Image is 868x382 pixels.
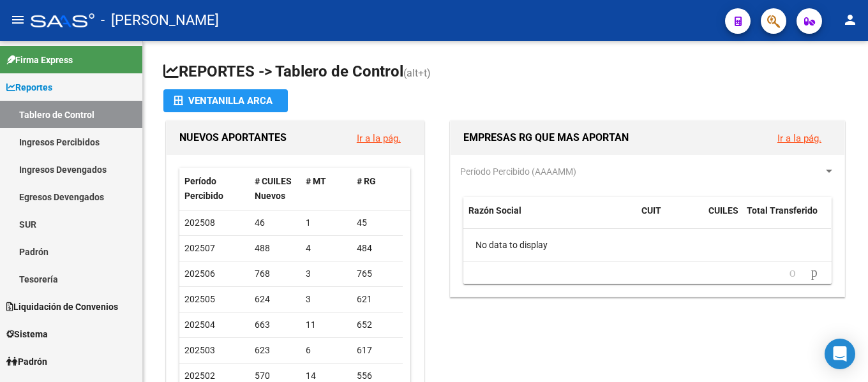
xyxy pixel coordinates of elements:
[184,320,215,330] span: 202504
[357,343,398,358] div: 617
[255,292,296,307] div: 624
[163,89,288,112] button: Ventanilla ARCA
[255,343,296,358] div: 623
[255,176,292,201] span: # CUILES Nuevos
[703,197,742,239] datatable-header-cell: CUILES
[805,266,823,280] a: go to next page
[306,343,347,358] div: 6
[842,12,858,27] mat-icon: person
[184,294,215,304] span: 202505
[403,67,431,79] span: (alt+t)
[306,216,347,230] div: 1
[184,243,215,253] span: 202507
[306,176,326,186] span: # MT
[463,131,629,143] span: EMPRESAS RG QUE MAS APORTAN
[357,216,398,230] div: 45
[179,168,250,210] datatable-header-cell: Período Percibido
[825,339,855,369] div: Open Intercom Messenger
[347,126,411,150] button: Ir a la pág.
[184,345,215,355] span: 202503
[463,197,636,239] datatable-header-cell: Razón Social
[306,241,347,256] div: 4
[784,266,802,280] a: go to previous page
[352,168,403,210] datatable-header-cell: # RG
[101,6,219,34] span: - [PERSON_NAME]
[708,205,738,216] span: CUILES
[463,229,831,261] div: No data to display
[179,131,287,143] span: NUEVOS APORTANTES
[357,176,376,186] span: # RG
[6,355,47,369] span: Padrón
[357,267,398,281] div: 765
[636,197,703,239] datatable-header-cell: CUIT
[184,176,223,201] span: Período Percibido
[357,318,398,332] div: 652
[250,168,301,210] datatable-header-cell: # CUILES Nuevos
[767,126,832,150] button: Ir a la pág.
[6,53,73,67] span: Firma Express
[306,267,347,281] div: 3
[301,168,352,210] datatable-header-cell: # MT
[255,267,296,281] div: 768
[184,371,215,381] span: 202502
[357,241,398,256] div: 484
[468,205,521,216] span: Razón Social
[742,197,831,239] datatable-header-cell: Total Transferido
[6,80,52,94] span: Reportes
[357,133,401,144] a: Ir a la pág.
[6,327,48,341] span: Sistema
[777,133,821,144] a: Ir a la pág.
[163,61,848,84] h1: REPORTES -> Tablero de Control
[306,292,347,307] div: 3
[6,300,118,314] span: Liquidación de Convenios
[184,268,215,279] span: 202506
[184,217,215,228] span: 202508
[174,89,278,112] div: Ventanilla ARCA
[255,318,296,332] div: 663
[357,292,398,307] div: 621
[255,241,296,256] div: 488
[255,216,296,230] div: 46
[641,205,661,216] span: CUIT
[460,166,576,177] span: Período Percibido (AAAAMM)
[306,318,347,332] div: 11
[747,205,818,216] span: Total Transferido
[10,12,26,27] mat-icon: menu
